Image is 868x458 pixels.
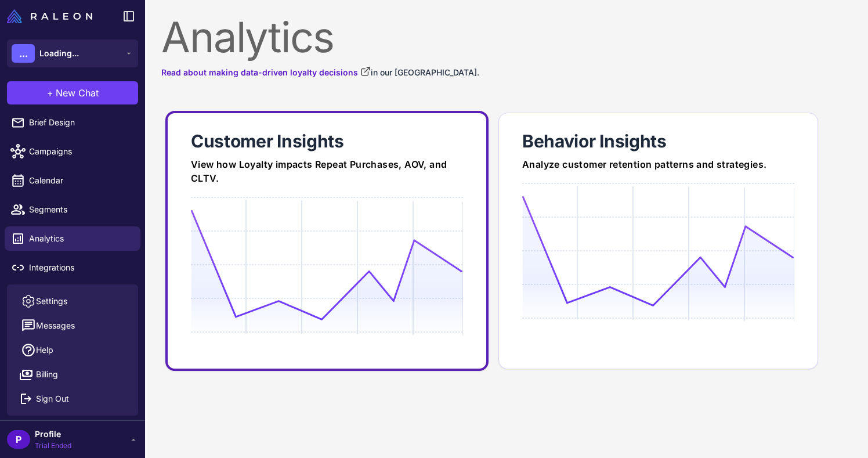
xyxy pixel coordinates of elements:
[36,295,67,308] span: Settings
[7,39,138,67] button: ...Loading...
[7,81,138,104] button: +New Chat
[5,139,140,164] a: Campaigns
[35,441,71,451] span: Trial Ended
[161,66,371,79] a: Read about making data-driven loyalty decisions
[36,368,58,381] span: Billing
[36,392,69,405] span: Sign Out
[35,428,71,441] span: Profile
[56,86,99,100] span: New Chat
[191,129,463,153] div: Customer Insights
[5,197,140,222] a: Segments
[498,113,818,369] a: Behavior InsightsAnalyze customer retention patterns and strategies.
[29,232,131,245] span: Analytics
[29,203,131,216] span: Segments
[5,226,140,251] a: Analytics
[12,338,133,362] a: Help
[165,111,489,371] a: Customer InsightsView how Loyalty impacts Repeat Purchases, AOV, and CLTV.
[191,157,463,185] div: View how Loyalty impacts Repeat Purchases, AOV, and CLTV.
[36,344,53,356] span: Help
[39,47,79,60] span: Loading...
[47,86,53,100] span: +
[12,313,133,338] button: Messages
[522,157,794,171] div: Analyze customer retention patterns and strategies.
[29,174,131,187] span: Calendar
[36,319,75,332] span: Messages
[29,261,131,274] span: Integrations
[161,16,852,58] div: Analytics
[7,9,92,23] img: Raleon Logo
[371,67,479,77] span: in our [GEOGRAPHIC_DATA].
[12,387,133,411] button: Sign Out
[29,145,131,158] span: Campaigns
[5,110,140,135] a: Brief Design
[522,129,794,153] div: Behavior Insights
[5,168,140,193] a: Calendar
[7,9,97,23] a: Raleon Logo
[7,430,30,449] div: P
[5,255,140,280] a: Integrations
[12,44,35,63] div: ...
[29,116,131,129] span: Brief Design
